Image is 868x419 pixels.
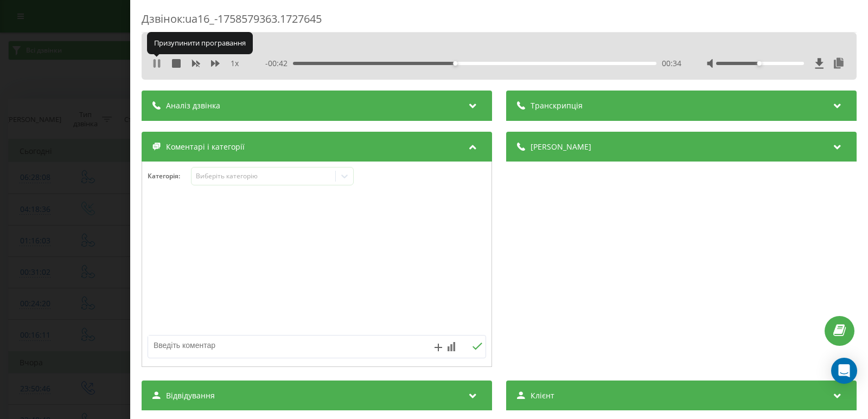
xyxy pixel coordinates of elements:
div: Виберіть категорію [196,172,331,181]
span: Аналіз дзвінка [166,100,220,111]
span: 00:34 [662,58,681,69]
div: Дзвінок : ua16_-1758579363.1727645 [142,11,857,33]
span: - 00:42 [265,58,293,69]
span: Клієнт [531,390,554,401]
span: Транскрипція [531,100,583,111]
h4: Категорія : [148,172,191,180]
div: Accessibility label [757,61,761,66]
span: [PERSON_NAME] [531,141,591,152]
div: Open Intercom Messenger [831,358,857,384]
span: 1 x [231,58,239,69]
span: Коментарі і категорії [166,141,245,152]
div: Призупинити програвання [147,32,253,54]
span: Відвідування [166,390,215,401]
div: Accessibility label [453,61,457,66]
